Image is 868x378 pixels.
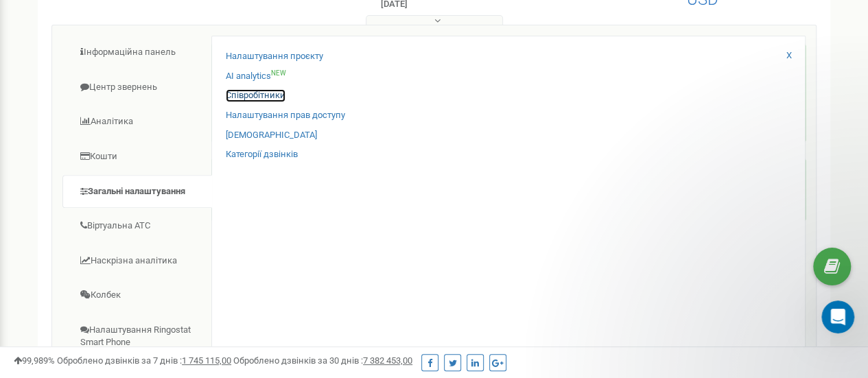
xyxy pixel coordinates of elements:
[226,148,298,161] a: Категорії дзвінків
[271,69,286,77] sup: NEW
[821,300,854,333] iframe: Intercom live chat
[226,129,317,142] a: [DEMOGRAPHIC_DATA]
[226,50,323,63] a: Налаштування проєкту
[182,355,231,366] u: 1 745 115,00
[233,355,412,366] span: Оброблено дзвінків за 30 днів :
[62,209,212,243] a: Віртуальна АТС
[14,355,55,366] span: 99,989%
[363,355,412,366] u: 7 382 453,00
[786,49,792,62] a: X
[62,36,212,69] a: Інформаційна панель
[226,109,345,122] a: Налаштування прав доступу
[62,140,212,174] a: Кошти
[226,70,286,83] a: AI analyticsNEW
[62,244,212,278] a: Наскрізна аналітика
[62,314,212,359] a: Налаштування Ringostat Smart Phone
[62,105,212,139] a: Аналiтика
[62,71,212,104] a: Центр звернень
[57,355,231,366] span: Оброблено дзвінків за 7 днів :
[62,279,212,312] a: Колбек
[226,89,285,102] a: Співробітники
[62,175,212,209] a: Загальні налаштування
